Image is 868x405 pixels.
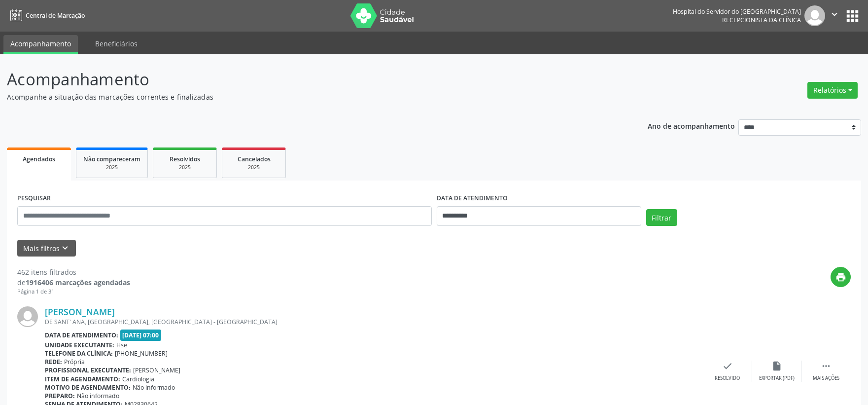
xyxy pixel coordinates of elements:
span: [DATE] 07:00 [120,330,162,341]
i: print [835,272,846,283]
a: Beneficiários [88,35,144,52]
div: de [17,277,130,288]
a: [PERSON_NAME] [45,306,115,317]
span: Não compareceram [83,155,140,163]
b: Preparo: [45,392,75,400]
div: Hospital do Servidor do [GEOGRAPHIC_DATA] [673,7,801,16]
button: Relatórios [807,82,858,99]
span: Não informado [77,392,119,400]
span: [PHONE_NUMBER] [115,349,168,358]
b: Data de atendimento: [45,331,118,339]
label: PESQUISAR [17,191,51,206]
i: keyboard_arrow_down [60,243,70,254]
span: Não informado [133,383,175,392]
a: Central de Marcação [7,7,85,24]
div: DE SANT' ANA, [GEOGRAPHIC_DATA], [GEOGRAPHIC_DATA] - [GEOGRAPHIC_DATA] [45,318,703,326]
span: Resolvidos [170,155,200,163]
button: apps [844,7,861,25]
img: img [804,5,825,26]
div: 2025 [160,164,209,171]
div: 2025 [83,164,140,171]
i: check [722,361,733,371]
button: print [831,267,851,287]
button: Filtrar [646,209,677,226]
div: 462 itens filtrados [17,267,130,277]
b: Telefone da clínica: [45,349,113,358]
b: Rede: [45,358,62,366]
b: Item de agendamento: [45,375,120,383]
b: Profissional executante: [45,366,131,374]
b: Unidade executante: [45,341,114,349]
span: Agendados [23,155,55,163]
div: Página 1 de 31 [17,288,130,296]
div: Mais ações [813,375,839,382]
p: Ano de acompanhamento [648,119,735,132]
b: Motivo de agendamento: [45,383,131,392]
strong: 1916406 marcações agendadas [26,278,130,287]
span: Cardiologia [122,375,154,383]
button:  [825,5,844,26]
span: Central de Marcação [26,11,85,20]
span: Própria [64,358,85,366]
button: Mais filtroskeyboard_arrow_down [17,240,76,257]
p: Acompanhamento [7,67,605,92]
div: Resolvido [715,375,740,382]
i:  [821,361,832,371]
a: Acompanhamento [3,35,78,54]
p: Acompanhe a situação das marcações correntes e finalizadas [7,92,605,102]
div: Exportar (PDF) [759,375,795,382]
label: DATA DE ATENDIMENTO [437,191,508,206]
i:  [829,9,840,20]
span: Recepcionista da clínica [722,16,801,24]
div: 2025 [229,164,278,171]
span: [PERSON_NAME] [133,366,180,374]
img: img [17,306,38,327]
span: Cancelados [238,155,271,163]
span: Hse [116,341,127,349]
i: insert_drive_file [771,361,782,371]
